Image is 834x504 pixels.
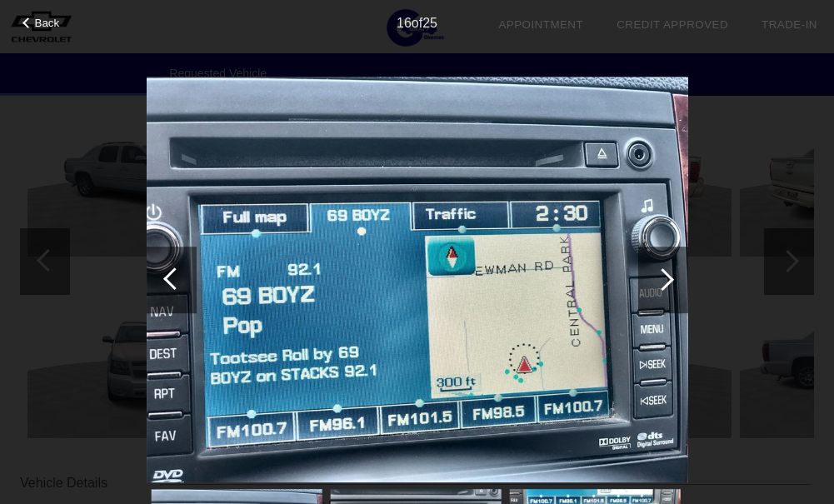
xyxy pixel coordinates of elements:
[422,16,437,30] span: 25
[498,18,583,31] a: Appointment
[762,18,817,31] a: Trade-In
[147,77,688,483] img: image.aspx
[617,18,728,31] a: Credit Approved
[397,16,412,30] span: 16
[35,17,60,29] span: Back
